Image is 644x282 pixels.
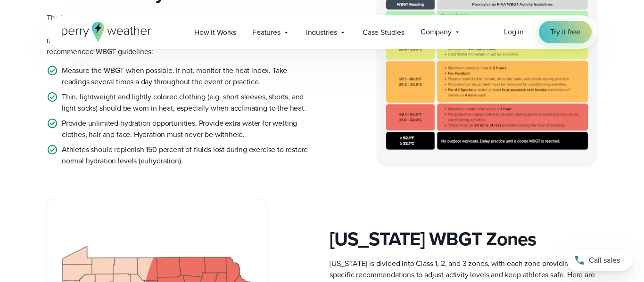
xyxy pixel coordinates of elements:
p: Measure the WBGT when possible. If not, monitor the heat index. Take readings several times a day... [62,65,314,88]
span: Company [421,26,452,38]
span: How it Works [194,27,236,38]
span: Call sales [589,255,620,266]
a: Log in [504,26,524,38]
a: Call sales [567,250,633,271]
p: Athletes should replenish 150 percent of fluids lost during exercise to restore normal hydration ... [62,144,314,167]
span: Features [252,27,281,38]
a: How it Works [186,23,244,42]
span: The [US_STATE] Interscholastic Athletic Association (PIAA) recommends the use of (WBGT) as the pr... [47,12,305,57]
a: Try it free [539,21,592,43]
span: Case Studies [363,27,405,38]
h3: [US_STATE] WBGT Zones [330,228,597,250]
p: Provide unlimited hydration opportunities. Provide extra water for wetting clothes, hair and face... [62,118,314,140]
a: Case Studies [355,23,413,42]
p: Thin, lightweight and lightly colored clothing (e.g. short sleeves, shorts, and light socks) shou... [62,91,314,114]
span: Industries [306,27,337,38]
span: Try it free [550,26,580,38]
